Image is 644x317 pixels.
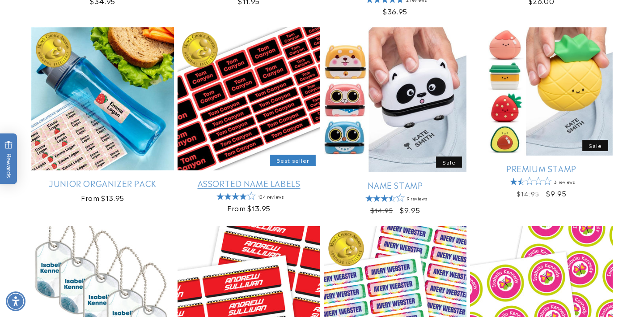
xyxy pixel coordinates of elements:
iframe: Sign Up via Text for Offers [7,245,113,272]
a: Junior Organizer Pack [31,178,174,188]
div: Accessibility Menu [6,291,25,311]
a: Assorted Name Labels [178,178,320,188]
span: Rewards [4,140,13,178]
a: Name Stamp [324,180,466,190]
a: Premium Stamp [470,163,613,174]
